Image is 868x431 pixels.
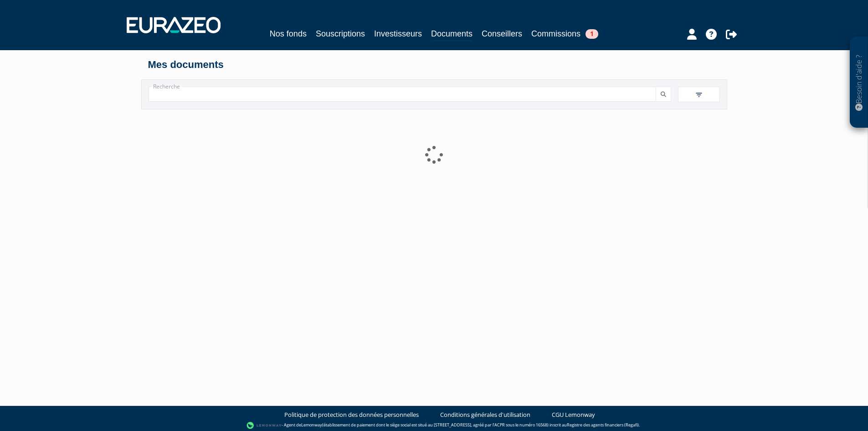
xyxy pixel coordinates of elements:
a: Documents [431,27,473,42]
div: - Agent de (établissement de paiement dont le siège social est situé au [STREET_ADDRESS], agréé p... [9,421,859,430]
img: 1732889491-logotype_eurazeo_blanc_rvb.png [127,17,221,33]
a: Nos fonds [270,27,307,40]
a: Souscriptions [316,27,365,40]
a: Conditions générales d'utilisation [440,410,530,419]
a: Lemonway [301,422,322,428]
a: Conseillers [482,27,522,40]
img: filter.svg [695,91,703,99]
a: Registre des agents financiers (Regafi) [567,422,639,428]
img: logo-lemonway.png [247,421,282,430]
a: Commissions1 [531,27,598,40]
a: Investisseurs [374,27,422,40]
a: CGU Lemonway [552,410,595,419]
span: 1 [586,29,598,39]
h4: Mes documents [148,59,720,70]
a: Politique de protection des données personnelles [284,410,419,419]
input: Recherche [149,87,656,102]
p: Besoin d'aide ? [854,42,864,124]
